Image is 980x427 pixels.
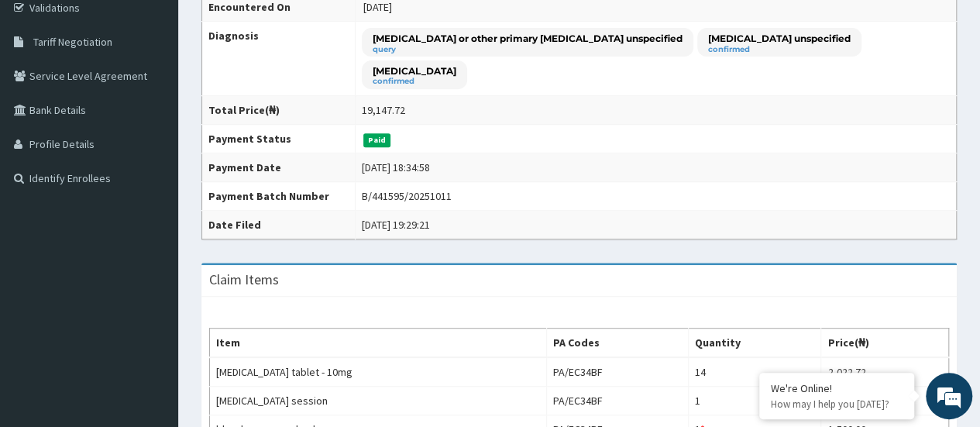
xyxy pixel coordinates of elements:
span: We're online! [90,119,214,276]
th: Item [210,329,547,358]
p: [MEDICAL_DATA] unspecified [708,32,851,45]
td: PA/EC34BF [547,357,689,387]
small: confirmed [373,77,456,85]
div: Minimize live chat window [254,8,291,45]
td: 14 [688,357,820,387]
th: Payment Batch Number [202,182,356,211]
th: Date Filed [202,211,356,239]
textarea: Type your message and hit 'Enter' [8,272,295,326]
img: d_794563401_company_1708531726252_794563401 [29,77,63,116]
td: 2,022.72 [821,357,949,387]
span: Tariff Negotiation [33,35,112,49]
p: How may I help you today? [771,398,903,411]
td: PA/EC34BF [547,387,689,415]
div: B/441595/20251011 [362,188,452,204]
th: Payment Status [202,125,356,153]
p: [MEDICAL_DATA] or other primary [MEDICAL_DATA] unspecified [373,32,683,45]
div: We're Online! [771,381,903,395]
small: query [373,46,683,53]
td: [MEDICAL_DATA] tablet - 10mg [210,357,547,387]
small: confirmed [708,46,851,53]
p: [MEDICAL_DATA] [373,64,456,77]
th: Total Price(₦) [202,96,356,125]
th: Payment Date [202,153,356,182]
div: [DATE] 18:34:58 [362,160,430,175]
span: Paid [363,133,391,147]
th: Price(₦) [821,329,949,358]
div: [DATE] 19:29:21 [362,217,430,232]
th: Quantity [688,329,820,358]
h3: Claim Items [209,273,279,287]
td: [MEDICAL_DATA] session [210,387,547,415]
th: Diagnosis [202,22,356,96]
td: 1 [688,387,820,415]
th: PA Codes [547,329,689,358]
div: Chat with us now [81,87,260,107]
div: 19,147.72 [362,102,405,118]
